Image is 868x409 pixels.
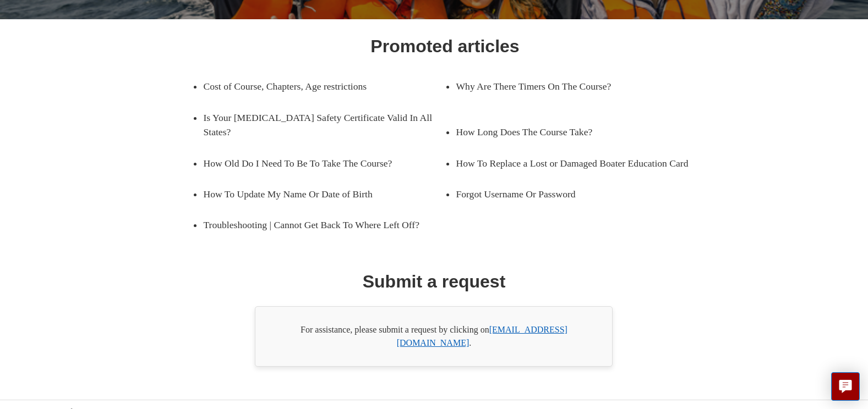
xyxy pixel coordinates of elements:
[370,33,519,59] h1: Promoted articles
[456,179,681,209] a: Forgot Username Or Password
[203,179,428,209] a: How To Update My Name Or Date of Birth
[203,148,428,179] a: How Old Do I Need To Be To Take The Course?
[456,71,681,102] a: Why Are There Timers On The Course?
[203,102,445,148] a: Is Your [MEDICAL_DATA] Safety Certificate Valid In All States?
[456,117,681,147] a: How Long Does The Course Take?
[456,148,697,179] a: How To Replace a Lost or Damaged Boater Education Card
[255,306,613,367] div: For assistance, please submit a request by clicking on .
[363,268,506,295] h1: Submit a request
[203,71,428,102] a: Cost of Course, Chapters, Age restrictions
[831,372,860,401] button: Live chat
[203,209,445,240] a: Troubleshooting | Cannot Get Back To Where Left Off?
